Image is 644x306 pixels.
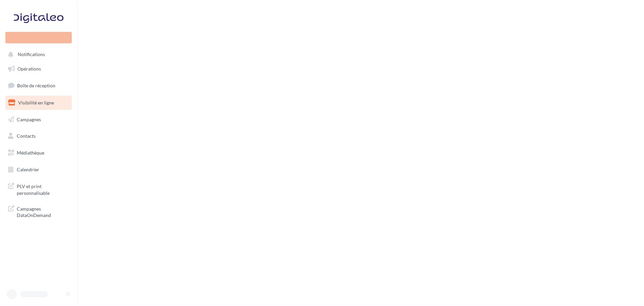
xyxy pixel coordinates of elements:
a: Boîte de réception [4,78,73,93]
a: Médiathèque [4,146,73,160]
span: Boîte de réception [17,83,55,88]
span: Visibilité en ligne [18,100,54,105]
a: Visibilité en ligne [4,96,73,110]
a: Contacts [4,129,73,143]
a: Opérations [4,62,73,76]
div: Nouvelle campagne [5,32,72,43]
span: Notifications [18,52,45,57]
span: Médiathèque [17,150,44,156]
a: Calendrier [4,163,73,177]
a: Campagnes [4,113,73,127]
span: PLV et print personnalisable [17,182,69,196]
span: Campagnes DataOnDemand [17,204,69,219]
a: PLV et print personnalisable [4,179,73,199]
a: Campagnes DataOnDemand [4,202,73,221]
span: Contacts [17,133,36,139]
span: Calendrier [17,167,39,172]
span: Campagnes [17,116,41,122]
span: Opérations [17,66,41,72]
